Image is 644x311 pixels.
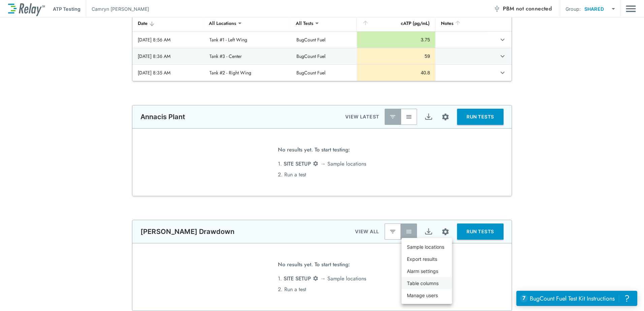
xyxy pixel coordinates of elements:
p: Table columns [407,280,439,287]
iframe: Resource center [516,291,637,306]
p: Manage users [407,292,438,299]
p: Alarm settings [407,268,438,275]
p: Export results [407,255,437,263]
p: Sample locations [407,243,444,250]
